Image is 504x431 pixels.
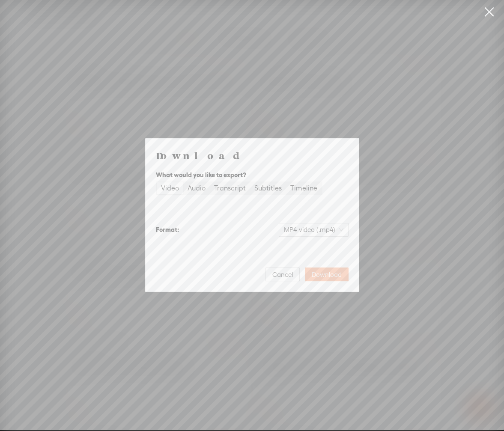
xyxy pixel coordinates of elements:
div: Transcript [214,182,246,194]
div: Audio [188,182,206,194]
h4: Download [156,149,349,162]
button: Download [305,268,349,281]
span: MP4 video (.mp4) [284,223,343,236]
div: segmented control [156,181,322,195]
div: What would you like to export? [156,170,349,180]
div: Timeline [290,182,317,194]
div: Format: [156,225,179,235]
div: Subtitles [254,182,282,194]
div: Video [161,182,179,194]
span: Download [312,270,342,279]
button: Cancel [265,268,300,281]
span: Cancel [272,270,293,279]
